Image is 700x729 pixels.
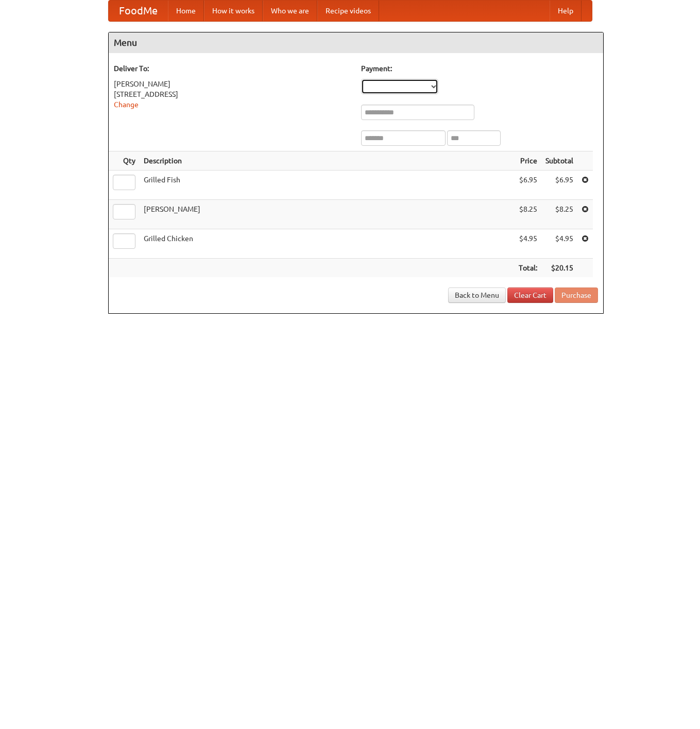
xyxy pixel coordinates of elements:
a: Back to Menu [448,287,506,303]
div: [STREET_ADDRESS] [114,89,351,99]
td: $8.25 [515,200,541,229]
h5: Payment: [361,63,598,74]
th: Total: [515,259,541,278]
td: $8.25 [541,200,577,229]
td: [PERSON_NAME] [140,200,515,229]
td: $4.95 [515,229,541,259]
td: $6.95 [515,171,541,200]
th: $20.15 [541,259,577,278]
h4: Menu [109,32,603,53]
a: Change [114,100,139,109]
td: $4.95 [541,229,577,259]
button: Purchase [555,287,598,303]
h5: Deliver To: [114,63,351,74]
td: $6.95 [541,171,577,200]
a: Clear Cart [507,287,553,303]
div: [PERSON_NAME] [114,79,351,89]
a: Help [550,1,582,21]
a: Home [168,1,204,21]
a: Who we are [263,1,317,21]
a: How it works [204,1,263,21]
th: Subtotal [541,151,577,171]
td: Grilled Chicken [140,229,515,259]
a: Recipe videos [317,1,379,21]
td: Grilled Fish [140,171,515,200]
a: FoodMe [109,1,168,21]
th: Qty [109,151,140,171]
th: Price [515,151,541,171]
th: Description [140,151,515,171]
